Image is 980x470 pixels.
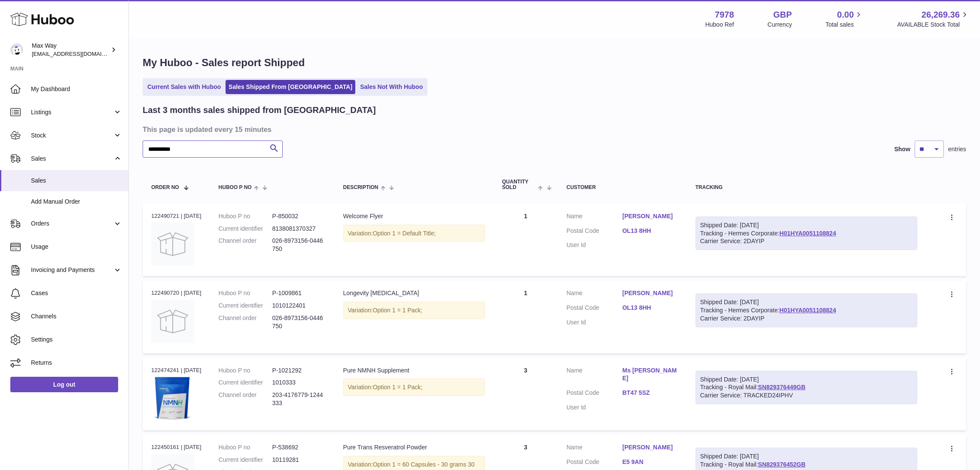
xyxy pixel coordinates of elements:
[623,458,678,466] a: E5 9AN
[32,50,126,57] span: [EMAIL_ADDRESS][DOMAIN_NAME]
[31,108,113,116] span: Listings
[226,80,355,94] a: Sales Shipped From [GEOGRAPHIC_DATA]
[357,80,426,94] a: Sales Not With Huboo
[143,104,376,116] h2: Last 3 months sales shipped from [GEOGRAPHIC_DATA]
[696,217,917,250] div: Tracking - Hermes Corporate:
[151,443,201,451] div: 122450161 | [DATE]
[219,366,272,375] dt: Huboo P no
[897,9,970,29] a: 26,269.36 AVAILABLE Stock Total
[567,318,623,327] dt: User Id
[151,366,201,374] div: 122474241 | [DATE]
[897,21,970,29] span: AVAILABLE Stock Total
[31,266,113,274] span: Invoicing and Payments
[773,9,792,21] strong: GBP
[219,225,272,233] dt: Current identifier
[151,185,179,190] span: Order No
[623,304,678,312] a: OL13 8HH
[779,307,836,314] a: H01HYA0051108824
[272,314,326,330] dd: 026-8973156-0446750
[373,384,423,391] span: Option 1 = 1 Pack;
[700,314,913,323] div: Carrier Service: 2DAYIP
[623,289,678,297] a: [PERSON_NAME]
[219,456,272,464] dt: Current identifier
[143,56,966,70] h1: My Huboo - Sales report Shipped
[343,378,485,396] div: Variation:
[837,9,854,21] span: 0.00
[567,185,678,190] div: Customer
[922,9,960,21] span: 26,269.36
[31,312,122,320] span: Channels
[700,375,913,384] div: Shipped Date: [DATE]
[567,289,623,299] dt: Name
[219,302,272,310] dt: Current identifier
[494,204,558,276] td: 1
[623,227,678,235] a: OL13 8HH
[567,366,623,385] dt: Name
[494,358,558,430] td: 3
[758,461,806,468] a: SN829376452GB
[758,384,806,391] a: SN829376449GB
[343,225,485,242] div: Variation:
[32,42,109,58] div: Max Way
[10,377,118,392] a: Log out
[343,366,485,375] div: Pure NMNH Supplement
[144,80,224,94] a: Current Sales with Huboo
[31,131,113,140] span: Stock
[343,302,485,319] div: Variation:
[31,289,122,297] span: Cases
[567,458,623,468] dt: Postal Code
[219,391,272,407] dt: Channel order
[623,389,678,397] a: BT47 5SZ
[696,185,917,190] div: Tracking
[151,377,194,420] img: NMNH_Pack_Front_Nov2024_Web.jpg
[31,198,122,206] span: Add Manual Order
[948,145,966,153] span: entries
[700,221,913,229] div: Shipped Date: [DATE]
[373,230,436,237] span: Option 1 = Default Title;
[219,212,272,220] dt: Huboo P no
[219,237,272,253] dt: Channel order
[567,443,623,454] dt: Name
[700,237,913,245] div: Carrier Service: 2DAYIP
[696,293,917,327] div: Tracking - Hermes Corporate:
[567,304,623,314] dt: Postal Code
[700,391,913,400] div: Carrier Service: TRACKED24IPHV
[494,281,558,353] td: 1
[10,43,23,56] img: Max@LongevityBox.co.uk
[373,307,423,314] span: Option 1 = 1 Pack;
[343,443,485,452] div: Pure Trans Resveratrol Powder
[623,443,678,452] a: [PERSON_NAME]
[895,145,910,153] label: Show
[502,179,536,190] span: Quantity Sold
[567,241,623,249] dt: User Id
[219,378,272,387] dt: Current identifier
[272,443,326,452] dd: P-538692
[31,359,122,367] span: Returns
[31,155,113,163] span: Sales
[700,298,913,306] div: Shipped Date: [DATE]
[219,443,272,452] dt: Huboo P no
[151,223,194,266] img: no-photo.jpg
[272,212,326,220] dd: P-850032
[343,212,485,220] div: Welcome Flyer
[272,378,326,387] dd: 1010333
[143,125,964,134] h3: This page is updated every 15 minutes
[31,336,122,344] span: Settings
[272,225,326,233] dd: 8138081370327
[31,85,122,93] span: My Dashboard
[31,177,122,185] span: Sales
[825,9,864,29] a: 0.00 Total sales
[31,220,113,228] span: Orders
[700,452,913,461] div: Shipped Date: [DATE]
[715,9,734,21] strong: 7978
[623,212,678,220] a: [PERSON_NAME]
[272,366,326,375] dd: P-1021292
[151,212,201,220] div: 122490721 | [DATE]
[343,289,485,297] div: Longevity [MEDICAL_DATA]
[272,456,326,464] dd: 10119281
[768,21,792,29] div: Currency
[272,237,326,253] dd: 026-8973156-0446750
[219,289,272,297] dt: Huboo P no
[343,185,379,190] span: Description
[567,227,623,237] dt: Postal Code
